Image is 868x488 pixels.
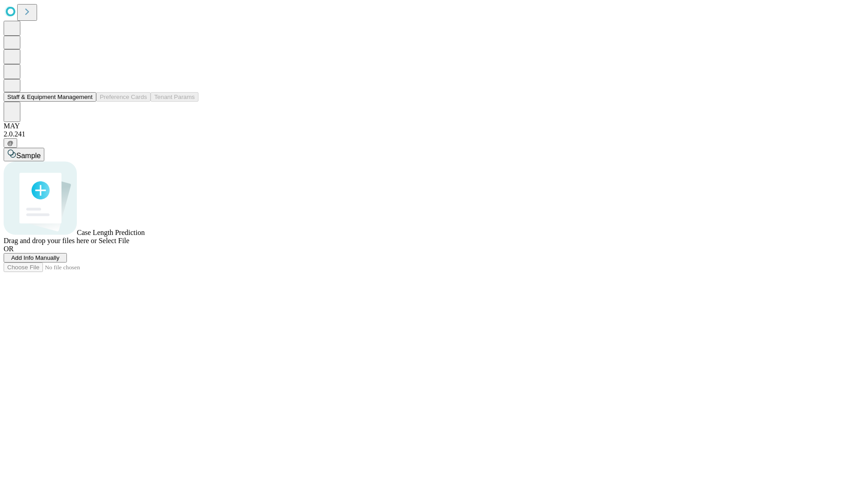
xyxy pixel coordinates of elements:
span: OR [4,245,14,253]
button: @ [4,138,17,148]
button: Preference Cards [96,92,151,102]
span: @ [7,140,14,146]
button: Add Info Manually [4,253,67,263]
span: Drag and drop your files here or [4,237,97,244]
span: Case Length Prediction [77,229,145,236]
span: Select File [99,237,129,244]
span: Sample [16,152,41,160]
button: Staff & Equipment Management [4,92,96,102]
span: Add Info Manually [11,254,60,261]
button: Tenant Params [151,92,198,102]
button: Sample [4,148,44,161]
div: 2.0.241 [4,130,864,138]
div: MAY [4,122,864,130]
